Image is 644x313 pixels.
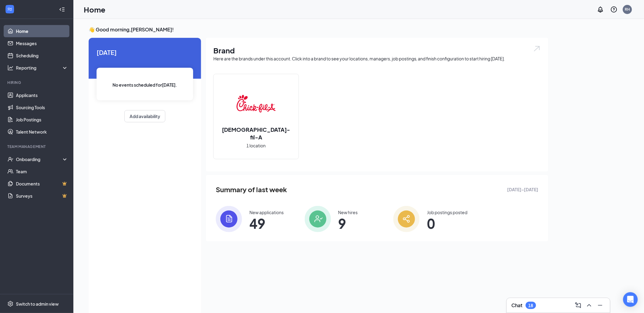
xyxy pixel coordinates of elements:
button: Minimize [595,300,605,310]
svg: QuestionInfo [610,6,618,13]
a: Scheduling [16,49,68,62]
div: Job postings posted [427,209,467,215]
a: Sourcing Tools [16,101,68,113]
svg: ComposeMessage [575,302,582,309]
img: open.6027fd2a22e1237b5b06.svg [533,45,541,52]
div: Switch to admin view [16,301,59,307]
span: 0 [427,218,467,229]
a: Applicants [16,89,68,101]
div: Onboarding [16,156,63,162]
button: Add availability [124,110,165,122]
svg: Settings [7,301,13,307]
img: Chick-fil-A [237,84,276,123]
svg: ChevronUp [586,302,593,309]
svg: Collapse [59,6,65,13]
span: 1 location [247,142,266,149]
div: Hiring [7,80,67,85]
h2: [DEMOGRAPHIC_DATA]-fil-A [214,126,299,141]
svg: Notifications [597,6,604,13]
div: Reporting [16,65,68,71]
img: icon [305,206,331,232]
span: 9 [338,218,358,229]
button: ChevronUp [584,300,594,310]
button: ComposeMessage [573,300,583,310]
div: Here are the brands under this account. Click into a brand to see your locations, managers, job p... [213,56,541,62]
a: DocumentsCrown [16,178,68,190]
a: Team [16,165,68,178]
div: 18 [528,303,533,308]
svg: WorkstreamLogo [7,6,13,12]
svg: Minimize [597,302,604,309]
a: Talent Network [16,126,68,138]
div: RH [625,7,630,12]
span: No events scheduled for [DATE] . [113,81,177,88]
a: Messages [16,37,68,49]
div: New applications [249,209,284,215]
h3: 👋 Good morning, [PERSON_NAME] ! [89,26,548,33]
img: icon [216,206,242,232]
a: Job Postings [16,113,68,126]
span: [DATE] [97,48,193,57]
svg: Analysis [7,65,13,71]
h3: Chat [512,302,523,309]
h1: Brand [213,45,541,56]
svg: UserCheck [7,156,13,162]
a: Home [16,25,68,37]
div: Team Management [7,144,67,149]
h1: Home [84,4,105,15]
div: New hires [338,209,358,215]
img: icon [393,206,420,232]
span: [DATE] - [DATE] [507,186,539,193]
a: SurveysCrown [16,190,68,202]
span: Summary of last week [216,184,287,195]
span: 49 [249,218,284,229]
div: Open Intercom Messenger [623,292,638,307]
